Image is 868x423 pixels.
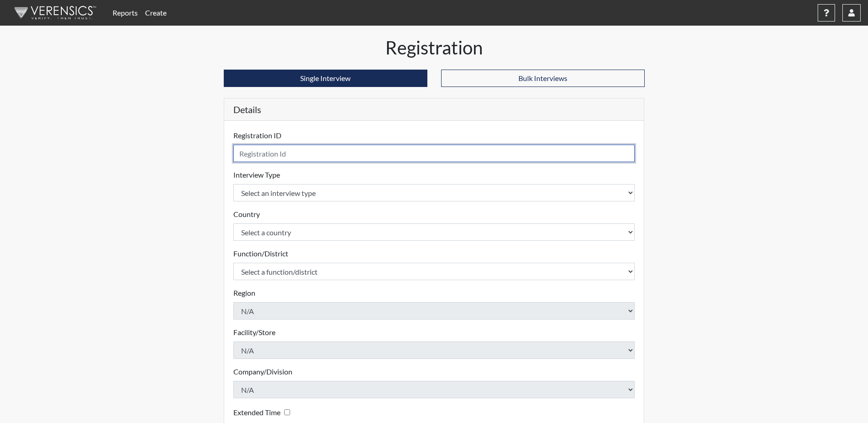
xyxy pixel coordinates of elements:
label: Facility/Store [233,327,275,338]
button: Bulk Interviews [441,70,645,87]
label: Country [233,209,260,220]
label: Extended Time [233,407,280,418]
label: Region [233,287,255,298]
h5: Details [224,98,644,121]
a: Create [141,4,170,22]
label: Interview Type [233,169,280,180]
button: Single Interview [224,70,427,87]
label: Registration ID [233,130,281,141]
label: Function/District [233,248,288,259]
h1: Registration [224,37,645,59]
div: Checking this box will provide the interviewee with an accomodation of extra time to answer each ... [233,406,294,419]
a: Reports [109,4,141,22]
label: Company/Division [233,366,292,377]
input: Insert a Registration ID, which needs to be a unique alphanumeric value for each interviewee [233,145,635,162]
